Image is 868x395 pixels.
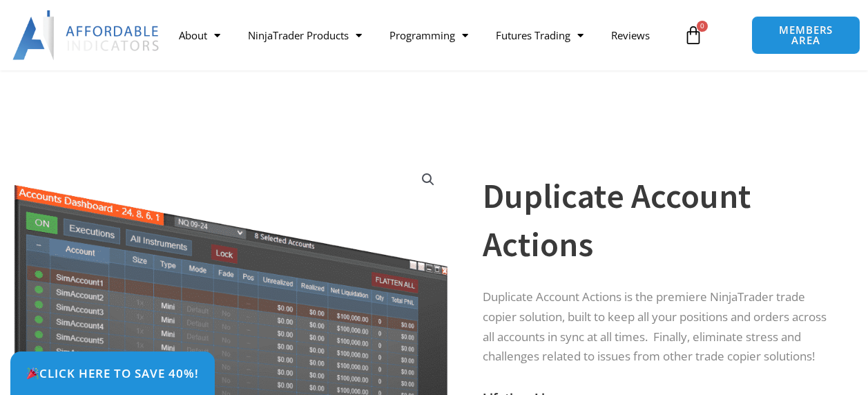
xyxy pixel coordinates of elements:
a: NinjaTrader Products [234,19,376,51]
a: MEMBERS AREA [751,16,860,55]
span: Click Here to save 40%! [26,367,199,379]
span: 0 [697,21,708,32]
h1: Duplicate Account Actions [483,172,833,269]
a: Futures Trading [482,19,597,51]
a: View full-screen image gallery [416,167,441,192]
a: 🎉Click Here to save 40%! [10,351,215,395]
a: Reviews [597,19,664,51]
a: About [165,19,234,51]
a: 0 [663,15,724,55]
img: 🎉 [27,367,39,379]
a: Programming [376,19,482,51]
p: Duplicate Account Actions is the premiere NinjaTrader trade copier solution, built to keep all yo... [483,287,833,367]
span: MEMBERS AREA [766,25,846,46]
nav: Menu [165,19,677,51]
img: LogoAI | Affordable Indicators – NinjaTrader [12,10,161,60]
